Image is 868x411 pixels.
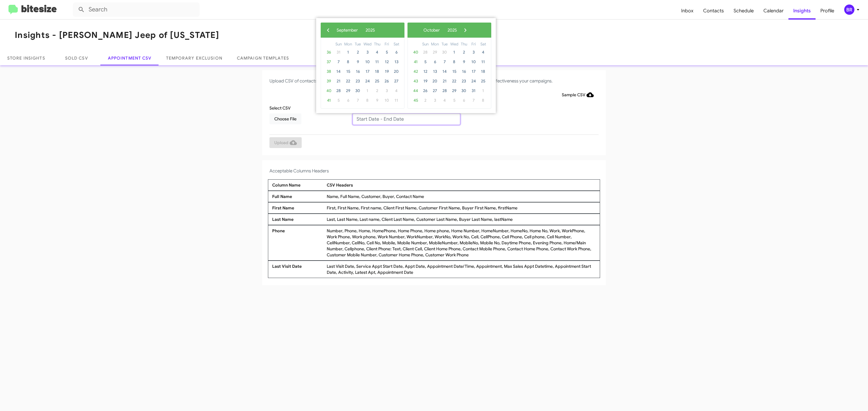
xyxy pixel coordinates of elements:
[420,41,430,48] th: weekday
[449,96,459,105] span: 5
[372,48,382,57] span: 4
[334,96,343,105] span: 5
[353,76,363,86] span: 23
[382,67,392,76] span: 19
[230,51,296,65] a: Campaign Templates
[420,86,430,96] span: 26
[363,76,372,86] span: 24
[478,57,488,67] span: 11
[759,2,788,20] a: Calendar
[382,41,392,48] th: weekday
[816,2,839,20] a: Profile
[411,86,420,96] span: 44
[440,48,449,57] span: 30
[449,41,459,48] th: weekday
[478,86,488,96] span: 1
[269,137,302,148] button: Upload
[269,113,301,124] button: Choose File
[430,86,440,96] span: 27
[411,48,420,57] span: 40
[469,67,478,76] span: 17
[274,113,297,124] span: Choose File
[363,86,372,96] span: 1
[271,205,325,211] div: First Name
[459,57,469,67] span: 9
[334,48,343,57] span: 31
[269,105,291,111] label: Select CSV
[420,48,430,57] span: 28
[324,76,334,86] span: 39
[372,96,382,105] span: 9
[343,57,353,67] span: 8
[392,96,401,105] span: 11
[676,2,698,20] a: Inbox
[459,76,469,86] span: 23
[363,57,372,67] span: 10
[343,86,353,96] span: 29
[274,137,297,148] span: Upload
[461,26,470,35] button: ›
[363,67,372,76] span: 17
[557,89,599,100] button: Sample CSV
[334,41,343,48] th: weekday
[372,67,382,76] span: 18
[324,86,334,96] span: 40
[101,51,159,65] a: Appointment CSV
[440,41,449,48] th: weekday
[411,76,420,86] span: 43
[420,96,430,105] span: 2
[372,76,382,86] span: 25
[271,216,325,222] div: Last Name
[430,57,440,67] span: 6
[362,26,379,35] button: 2025
[382,86,392,96] span: 3
[423,27,440,33] span: October
[325,205,597,211] div: First, First Name, First name, Client First Name, Customer First Name, Buyer First Name, firstName
[363,96,372,105] span: 8
[382,57,392,67] span: 12
[316,18,496,113] bs-daterangepicker-container: calendar
[343,48,353,57] span: 1
[324,26,333,35] span: ‹
[469,48,478,57] span: 3
[788,2,816,20] a: Insights
[324,67,334,76] span: 38
[363,48,372,57] span: 3
[382,48,392,57] span: 5
[271,182,325,188] div: Column Name
[449,57,459,67] span: 8
[448,27,457,33] span: 2025
[353,113,460,125] input: Start Date - End Date
[459,41,469,48] th: weekday
[478,48,488,57] span: 4
[269,167,599,175] h4: Acceptable Columns Headers
[15,30,219,40] h1: Insights - [PERSON_NAME] Jeep of [US_STATE]
[271,228,325,258] div: Phone
[372,57,382,67] span: 11
[459,86,469,96] span: 30
[73,2,200,17] input: Search
[411,57,420,67] span: 41
[325,228,597,258] div: Number, Phone, Home, HomePhone, Home Phone, Home phone, Home Number, HomeNumber, HomeNo, Home No,...
[333,26,362,35] button: September
[363,41,372,48] th: weekday
[440,67,449,76] span: 14
[430,67,440,76] span: 13
[334,67,343,76] span: 14
[337,27,358,33] span: September
[334,86,343,96] span: 28
[844,5,854,15] div: BR
[353,57,363,67] span: 9
[729,2,759,20] a: Schedule
[469,86,478,96] span: 31
[698,2,729,20] a: Contacts
[459,67,469,76] span: 16
[372,41,382,48] th: weekday
[478,76,488,86] span: 25
[562,89,594,100] span: Sample CSV
[469,76,478,86] span: 24
[325,182,597,188] div: CSV Headers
